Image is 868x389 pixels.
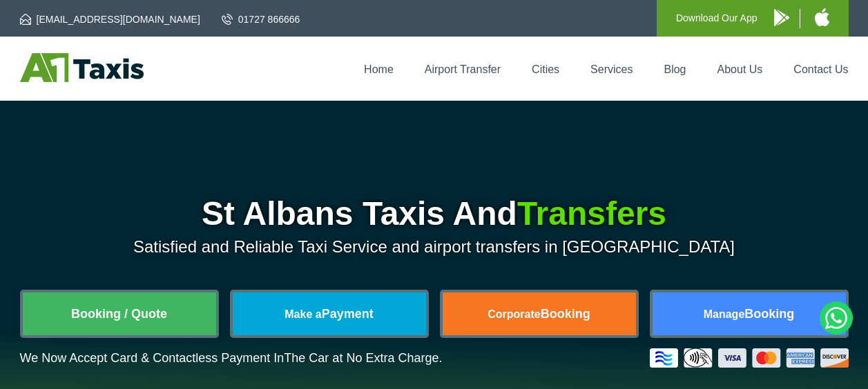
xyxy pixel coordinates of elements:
span: The Car at No Extra Charge. [284,351,442,365]
p: We Now Accept Card & Contactless Payment In [20,351,443,366]
a: CorporateBooking [443,292,636,335]
a: Blog [664,63,686,75]
h1: St Albans Taxis And [20,197,849,230]
a: About Us [717,63,763,75]
a: 01727 866666 [222,12,300,26]
p: Download Our App [676,10,758,27]
a: Cities [532,63,559,75]
img: A1 Taxis St Albans LTD [20,53,144,82]
a: ManageBooking [653,292,846,335]
span: Transfers [517,195,666,232]
img: A1 Taxis Android App [774,9,789,26]
a: Home [364,63,394,75]
span: Manage [704,308,745,320]
img: A1 Taxis iPhone App [815,8,829,26]
a: [EMAIL_ADDRESS][DOMAIN_NAME] [20,12,200,26]
p: Satisfied and Reliable Taxi Service and airport transfers in [GEOGRAPHIC_DATA] [20,237,849,257]
a: Services [590,63,633,75]
span: Make a [284,308,321,320]
a: Make aPayment [233,292,426,335]
a: Booking / Quote [23,292,216,335]
a: Contact Us [793,63,848,75]
a: Airport Transfer [425,63,501,75]
span: Corporate [488,308,540,320]
img: Credit And Debit Cards [650,348,849,368]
